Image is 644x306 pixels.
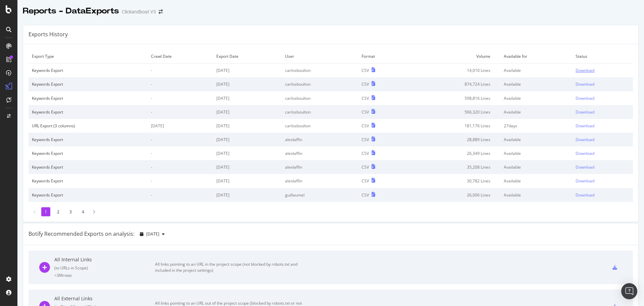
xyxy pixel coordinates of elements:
div: Keywords Export [32,109,144,115]
td: alexlaffin [282,174,359,188]
td: 26,006 Lines [407,188,500,202]
div: Keywords Export [32,178,144,184]
td: [DATE] [213,188,282,202]
div: Keywords Export [32,137,144,142]
button: [DATE] [137,229,167,239]
td: Available for [500,49,572,63]
td: 566,320 Lines [407,105,500,119]
td: [DATE] [213,63,282,78]
div: CSV [362,95,369,101]
td: Export Type [29,49,148,63]
div: arrow-right-arrow-left [159,9,163,14]
li: 3 [66,207,75,216]
td: carlosboulton [282,91,359,105]
td: [DATE] [213,160,282,174]
td: Status [572,49,633,63]
td: [DATE] [213,119,282,133]
td: [DATE] [213,133,282,146]
td: guillaumel [282,188,359,202]
div: Available [504,109,569,115]
div: CSV [362,192,369,198]
span: 2025 Sep. 17th [146,231,159,237]
div: csv-export [612,265,617,270]
div: CSV [362,109,369,115]
li: 4 [78,207,88,216]
div: Keywords Export [32,192,144,198]
div: CSV [362,150,369,156]
a: Download [576,81,630,87]
div: All links pointing to an URL in the project scope (not blocked by robots.txt and included in the ... [155,261,306,273]
td: - [148,133,213,146]
div: All Internal Links [54,256,155,263]
div: ( to URLs in Scope ) [54,265,155,271]
div: Download [576,192,594,198]
div: Keywords Export [32,164,144,170]
a: Download [576,123,630,129]
a: Download [576,178,630,184]
div: Download [576,164,594,170]
div: Keywords Export [32,81,144,87]
td: - [148,160,213,174]
td: - [148,91,213,105]
a: Download [576,164,630,170]
td: 28,889 Lines [407,133,500,146]
td: [DATE] [213,77,282,91]
td: [DATE] [213,91,282,105]
div: CSV [362,178,369,184]
div: Reports - DataExports [23,5,119,17]
a: Download [576,150,630,156]
a: Download [576,137,630,142]
li: 2 [54,207,63,216]
div: Open Intercom Messenger [621,283,637,299]
li: 1 [41,207,50,216]
td: 874,724 Lines [407,77,500,91]
div: Available [504,164,569,170]
div: Keywords Export [32,68,144,73]
td: [DATE] [213,146,282,160]
td: 598,816 Lines [407,91,500,105]
div: Available [504,137,569,142]
td: 14,010 Lines [407,63,500,78]
div: CSV [362,81,369,87]
div: Available [504,192,569,198]
td: - [148,174,213,188]
div: URL Export (3 columns) [32,123,144,129]
td: [DATE] [213,174,282,188]
td: Crawl Date [148,49,213,63]
td: - [148,63,213,78]
div: Keywords Export [32,150,144,156]
div: Download [576,109,594,115]
a: Download [576,109,630,115]
td: Volume [407,49,500,63]
td: 30,782 Lines [407,174,500,188]
td: alexlaffin [282,146,359,160]
td: 35,208 Lines [407,160,500,174]
td: - [148,105,213,119]
div: Clickandboat V3 [122,8,156,15]
td: [DATE] [213,105,282,119]
td: Format [358,49,407,63]
div: Available [504,81,569,87]
div: CSV [362,164,369,170]
div: = 3M rows [54,272,155,278]
div: Download [576,95,594,101]
div: Exports History [29,31,68,38]
td: carlosboulton [282,119,359,133]
a: Download [576,95,630,101]
div: Available [504,150,569,156]
td: alexlaffin [282,160,359,174]
div: Download [576,137,594,142]
div: Download [576,68,594,73]
td: - [148,77,213,91]
td: 26,349 Lines [407,146,500,160]
td: 181,176 Lines [407,119,500,133]
div: Available [504,178,569,184]
div: Download [576,81,594,87]
td: alexlaffin [282,133,359,146]
div: Download [576,178,594,184]
td: carlosboulton [282,105,359,119]
td: [DATE] [148,119,213,133]
div: All External Links [54,295,155,302]
a: Download [576,68,630,73]
td: - [148,188,213,202]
